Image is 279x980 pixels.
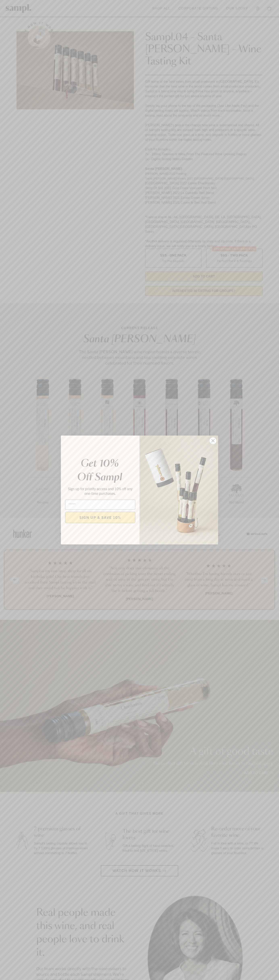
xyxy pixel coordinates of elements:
button: SIGN UP & SAVE 10% [65,512,135,523]
img: 96933287-25a1-481a-a6d8-4dd623390dc6.png [139,436,218,544]
em: Get 10% Off Sampl [77,459,122,482]
button: Close dialog [209,437,217,444]
span: Sign up for priority access and 10% off any one-time purchases. [68,486,132,496]
input: Email [65,500,135,510]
